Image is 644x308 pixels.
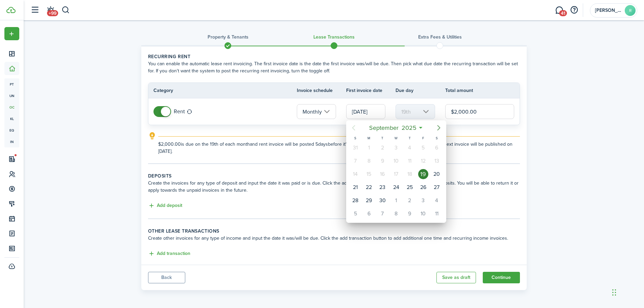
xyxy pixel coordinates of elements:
div: Friday, October 3, 2025 [418,195,428,206]
div: Monday, September 1, 2025 [364,143,374,153]
div: Tuesday, September 2, 2025 [377,143,387,153]
span: 2025 [400,122,418,134]
div: Sunday, October 5, 2025 [350,209,360,219]
div: Friday, September 12, 2025 [418,156,428,166]
div: Thursday, October 2, 2025 [405,195,415,206]
div: Friday, September 26, 2025 [418,182,428,192]
div: Wednesday, September 3, 2025 [391,143,401,153]
div: Tuesday, September 16, 2025 [377,169,387,179]
div: Monday, September 15, 2025 [364,169,374,179]
div: Saturday, September 27, 2025 [432,182,442,192]
div: Tuesday, October 7, 2025 [377,209,387,219]
div: Thursday, September 11, 2025 [405,156,415,166]
div: Friday, September 5, 2025 [418,143,428,153]
div: Thursday, September 18, 2025 [405,169,415,179]
div: Tuesday, September 30, 2025 [377,195,387,206]
div: F [416,135,430,141]
div: Sunday, September 21, 2025 [350,182,360,192]
div: Thursday, September 25, 2025 [405,182,415,192]
div: M [362,135,376,141]
div: Saturday, September 13, 2025 [432,156,442,166]
div: W [389,135,403,141]
div: Monday, September 8, 2025 [364,156,374,166]
div: Tuesday, September 9, 2025 [377,156,387,166]
div: Sunday, September 7, 2025 [350,156,360,166]
div: S [349,135,362,141]
div: Sunday, August 31, 2025 [350,143,360,153]
div: Wednesday, September 24, 2025 [391,182,401,192]
div: Thursday, September 4, 2025 [405,143,415,153]
div: Sunday, September 28, 2025 [350,195,360,206]
div: Monday, October 6, 2025 [364,209,374,219]
div: T [403,135,416,141]
div: T [376,135,389,141]
div: Wednesday, October 8, 2025 [391,209,401,219]
div: Saturday, September 6, 2025 [432,143,442,153]
mbsc-button: September2025 [365,122,421,134]
div: Wednesday, September 10, 2025 [391,156,401,166]
div: Thursday, October 9, 2025 [405,209,415,219]
div: Wednesday, October 1, 2025 [391,195,401,206]
div: Saturday, October 11, 2025 [432,209,442,219]
div: Monday, September 29, 2025 [364,195,374,206]
div: Friday, October 10, 2025 [418,209,428,219]
div: Sunday, September 14, 2025 [350,169,360,179]
div: S [430,135,444,141]
div: Today, Friday, September 19, 2025 [418,169,428,179]
div: Saturday, October 4, 2025 [432,195,442,206]
mbsc-button: Next page [432,121,446,135]
div: Saturday, September 20, 2025 [432,169,442,179]
div: Tuesday, September 23, 2025 [377,182,387,192]
span: September [367,122,400,134]
mbsc-button: Previous page [347,121,360,135]
div: Monday, September 22, 2025 [364,182,374,192]
div: Wednesday, September 17, 2025 [391,169,401,179]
